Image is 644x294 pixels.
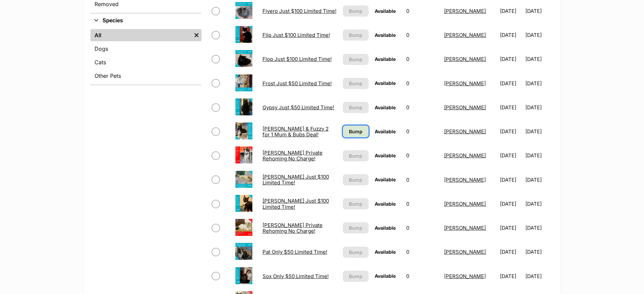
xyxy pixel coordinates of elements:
[263,198,329,210] a: [PERSON_NAME] Just $100 Limited Time!
[343,198,369,209] button: Bump
[375,32,396,38] span: Available
[403,47,440,71] td: 0
[349,80,362,87] span: Bump
[497,240,525,264] td: [DATE]
[343,126,369,137] a: Bump
[349,273,362,280] span: Bump
[375,225,396,231] span: Available
[403,192,440,216] td: 0
[375,201,396,207] span: Available
[525,168,553,191] td: [DATE]
[90,16,202,25] button: Species
[444,177,486,183] a: [PERSON_NAME]
[497,120,525,143] td: [DATE]
[403,144,440,167] td: 0
[375,80,396,86] span: Available
[497,47,525,71] td: [DATE]
[263,104,334,111] a: Gypsy Just $50 Limited Time!
[191,29,202,41] a: Remove filter
[525,144,553,167] td: [DATE]
[444,201,486,207] a: [PERSON_NAME]
[375,153,396,158] span: Available
[343,5,369,17] button: Bump
[349,200,362,207] span: Bump
[403,72,440,95] td: 0
[444,80,486,87] a: [PERSON_NAME]
[444,273,486,279] a: [PERSON_NAME]
[349,31,362,39] span: Bump
[525,265,553,288] td: [DATE]
[497,192,525,216] td: [DATE]
[375,56,396,62] span: Available
[343,247,369,258] button: Bump
[349,104,362,111] span: Bump
[403,120,440,143] td: 0
[349,176,362,183] span: Bump
[525,120,553,143] td: [DATE]
[263,126,329,138] a: [PERSON_NAME] & Fuzzy 2 for 1 Mum & Bubs Deal!
[497,265,525,288] td: [DATE]
[343,174,369,185] button: Bump
[444,225,486,231] a: [PERSON_NAME]
[263,56,332,62] a: Flop Just $100 Limited Time!
[375,105,396,110] span: Available
[444,104,486,111] a: [PERSON_NAME]
[343,222,369,233] button: Bump
[497,216,525,240] td: [DATE]
[375,129,396,134] span: Available
[343,150,369,161] button: Bump
[525,72,553,95] td: [DATE]
[263,273,329,279] a: Sox Only $50 Limited Time!
[343,29,369,41] button: Bump
[444,128,486,135] a: [PERSON_NAME]
[444,249,486,255] a: [PERSON_NAME]
[403,96,440,119] td: 0
[525,96,553,119] td: [DATE]
[375,273,396,279] span: Available
[497,144,525,167] td: [DATE]
[90,28,202,85] div: Species
[343,271,369,282] button: Bump
[444,32,486,38] a: [PERSON_NAME]
[349,249,362,256] span: Bump
[235,98,252,115] img: Gypsy Just $50 Limited Time!
[349,224,362,231] span: Bump
[375,8,396,14] span: Available
[263,8,336,14] a: Fiyero Just $100 Limited Time!
[343,54,369,65] button: Bump
[263,32,330,38] a: Flip Just $100 Limited Time!
[349,7,362,15] span: Bump
[444,8,486,14] a: [PERSON_NAME]
[235,74,252,91] img: Frost Just $50 Limited Time!
[90,43,202,55] a: Dogs
[444,56,486,62] a: [PERSON_NAME]
[263,80,332,87] a: Frost Just $50 Limited Time!
[349,128,362,135] span: Bump
[497,96,525,119] td: [DATE]
[349,56,362,63] span: Bump
[263,222,323,234] a: [PERSON_NAME] Private Rehoming No Charge!
[403,168,440,191] td: 0
[90,29,191,41] a: All
[497,72,525,95] td: [DATE]
[90,70,202,82] a: Other Pets
[525,216,553,240] td: [DATE]
[403,240,440,264] td: 0
[525,192,553,216] td: [DATE]
[403,23,440,47] td: 0
[343,102,369,113] button: Bump
[263,249,327,255] a: Pat Only $50 Limited Time!
[263,174,329,186] a: [PERSON_NAME] Just $100 Limited Time!
[525,47,553,71] td: [DATE]
[90,56,202,68] a: Cats
[349,152,362,159] span: Bump
[403,265,440,288] td: 0
[525,240,553,264] td: [DATE]
[263,150,323,162] a: [PERSON_NAME] Private Rehoming No Charge!
[444,152,486,159] a: [PERSON_NAME]
[375,249,396,255] span: Available
[403,216,440,240] td: 0
[343,78,369,89] button: Bump
[525,23,553,47] td: [DATE]
[497,168,525,191] td: [DATE]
